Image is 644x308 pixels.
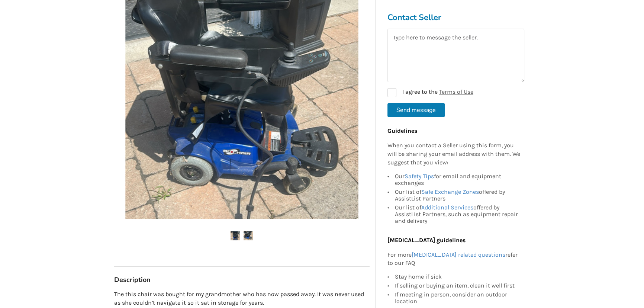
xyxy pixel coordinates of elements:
button: Send message [387,103,445,117]
div: Our list of offered by AssistList Partners, such as equipment repair and delivery [395,203,521,224]
b: Guidelines [387,127,417,134]
div: Our list of offered by AssistList Partners [395,187,521,203]
label: I agree to the [387,88,473,97]
div: Stay home if sick [395,273,521,281]
a: [MEDICAL_DATA] related questions [412,251,505,258]
h3: Description [114,276,370,284]
a: Additional Services [421,204,473,211]
p: When you contact a Seller using this form, you will be sharing your email address with them. We s... [387,141,521,167]
a: Terms of Use [439,88,473,95]
div: Our for email and equipment exchanges [395,173,521,187]
img: gochair - needs new battery-wheelchair-mobility-other-assistlist-listing [244,231,253,240]
b: [MEDICAL_DATA] guidelines [387,237,466,244]
a: Safe Exchange Zones [421,188,479,195]
div: If meeting in person, consider an outdoor location [395,290,521,306]
a: Safety Tips [405,173,434,180]
img: gochair - needs new battery-wheelchair-mobility-other-assistlist-listing [231,231,240,240]
div: If selling or buying an item, clean it well first [395,281,521,290]
h3: Contact Seller [387,12,524,23]
p: For more refer to our FAQ [387,250,521,267]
